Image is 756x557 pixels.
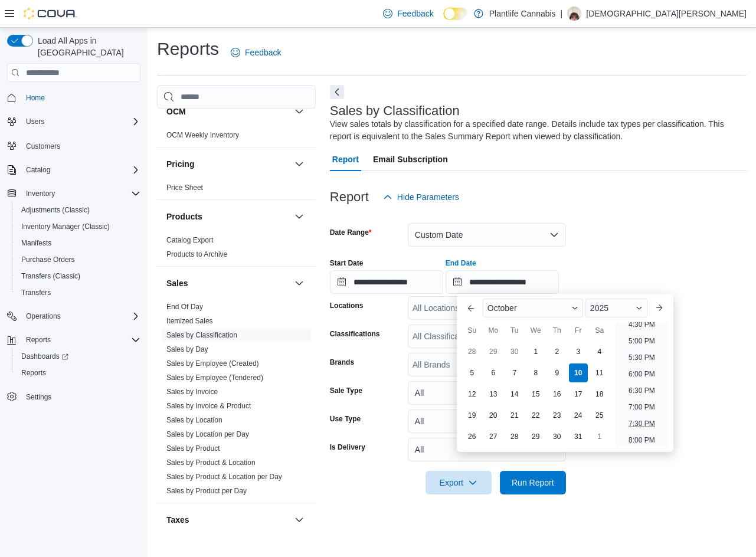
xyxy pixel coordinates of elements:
a: Sales by Employee (Tendered) [166,373,263,382]
button: Reports [21,333,55,347]
li: 8:00 PM [624,433,660,447]
div: day-11 [590,363,609,382]
a: Inventory Manager (Classic) [17,219,114,234]
span: Settings [26,392,51,402]
button: Transfers [12,284,145,301]
div: Sa [590,321,609,340]
span: Operations [26,312,61,321]
div: Mo [484,321,503,340]
button: Hide Parameters [378,185,464,209]
span: Hide Parameters [397,191,459,203]
a: Adjustments (Classic) [17,203,94,217]
button: Purchase Orders [12,251,145,268]
span: Price Sheet [166,183,203,192]
div: day-1 [590,427,609,446]
span: Transfers (Classic) [21,271,80,281]
div: day-2 [548,342,567,361]
div: day-24 [569,406,588,425]
button: Next [330,85,344,99]
ul: Time [615,322,669,447]
p: [DEMOGRAPHIC_DATA][PERSON_NAME] [586,6,747,21]
div: day-10 [569,363,588,382]
h3: Taxes [166,514,189,526]
span: Sales by Employee (Created) [166,359,259,368]
input: Press the down key to open a popover containing a calendar. [330,270,443,294]
button: Reports [12,365,145,381]
div: day-23 [548,406,567,425]
span: Inventory [26,189,55,198]
div: day-15 [526,385,545,404]
span: Sales by Product & Location [166,458,256,467]
button: Products [292,209,306,224]
button: Transfers (Classic) [12,268,145,284]
button: Home [2,89,145,106]
a: Price Sheet [166,184,203,192]
li: 5:00 PM [624,334,660,348]
label: Start Date [330,258,364,268]
a: Sales by Day [166,345,208,353]
button: Reports [2,332,145,348]
a: Transfers (Classic) [17,269,85,283]
div: day-31 [569,427,588,446]
span: Inventory [21,186,140,201]
a: Sales by Product & Location per Day [166,473,282,481]
div: We [526,321,545,340]
div: day-9 [548,363,567,382]
span: Reports [21,333,140,347]
nav: Complex example [7,84,140,436]
span: Sales by Invoice [166,387,218,397]
div: day-7 [505,363,524,382]
span: Adjustments (Classic) [17,203,140,217]
button: Run Report [500,471,566,494]
label: Locations [330,301,364,310]
span: Reports [17,366,140,380]
div: Th [548,321,567,340]
label: Date Range [330,228,372,237]
span: Feedback [245,47,281,58]
div: day-4 [590,342,609,361]
button: Sales [292,276,306,290]
h3: Sales by Classification [330,104,460,118]
div: day-29 [484,342,503,361]
span: Catalog [21,163,140,177]
a: Feedback [378,2,438,25]
button: Inventory Manager (Classic) [12,218,145,235]
button: Catalog [2,162,145,178]
span: Export [433,471,485,494]
a: Sales by Classification [166,331,237,339]
li: 6:00 PM [624,367,660,381]
a: Sales by Invoice [166,388,218,396]
div: Button. Open the month selector. October is currently selected. [483,299,583,317]
a: Home [21,91,50,105]
div: day-26 [463,427,482,446]
input: Dark Mode [443,8,468,20]
span: Inventory Manager (Classic) [21,222,110,231]
button: Inventory [21,186,60,201]
span: Sales by Product per Day [166,486,247,496]
h3: Pricing [166,158,194,170]
span: Transfers (Classic) [17,269,140,283]
button: All [408,438,566,461]
span: Settings [21,389,140,404]
span: Reports [21,368,46,378]
button: Adjustments (Classic) [12,202,145,218]
div: Sales [157,300,316,503]
a: Sales by Invoice & Product [166,402,251,410]
h3: Sales [166,277,188,289]
div: day-30 [505,342,524,361]
div: Su [463,321,482,340]
div: day-13 [484,385,503,404]
button: Previous Month [462,299,480,317]
span: Inventory Manager (Classic) [17,219,140,234]
div: day-19 [463,406,482,425]
span: Report [332,148,359,171]
span: Dashboards [17,349,140,363]
span: Sales by Product [166,444,220,453]
label: Use Type [330,414,361,424]
span: Transfers [17,286,140,300]
div: day-25 [590,406,609,425]
a: Products to Archive [166,250,227,258]
li: 6:30 PM [624,384,660,398]
span: Email Subscription [373,148,448,171]
button: Products [166,211,290,222]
